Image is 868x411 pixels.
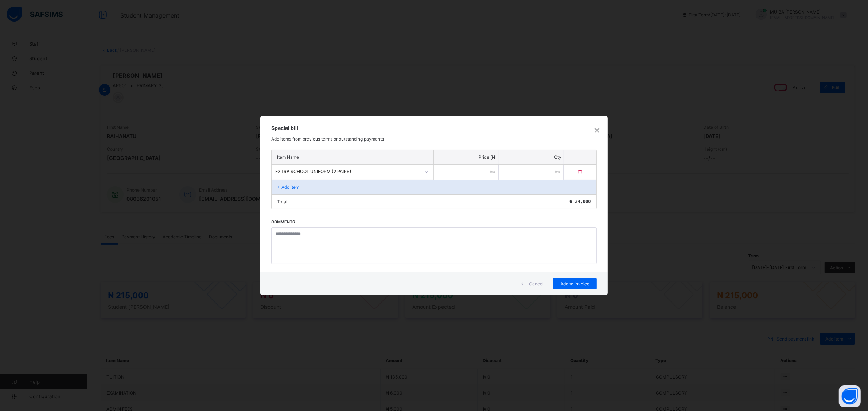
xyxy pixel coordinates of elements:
[570,199,591,204] span: ₦ 24,000
[593,123,600,136] div: ×
[529,281,544,287] span: Cancel
[839,385,861,407] button: Open asap
[281,184,299,190] p: Add item
[277,154,428,160] p: Item Name
[271,136,596,142] p: Add items from previous terms or outstanding payments
[436,154,497,160] p: Price [₦]
[271,125,596,131] h3: Special bill
[271,220,295,224] label: Comments
[277,199,287,204] p: Total
[275,169,420,174] div: EXTRA SCHOOL UNIFORM (2 PAIRS)
[558,281,591,287] span: Add to invoice
[501,154,562,160] p: Qty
